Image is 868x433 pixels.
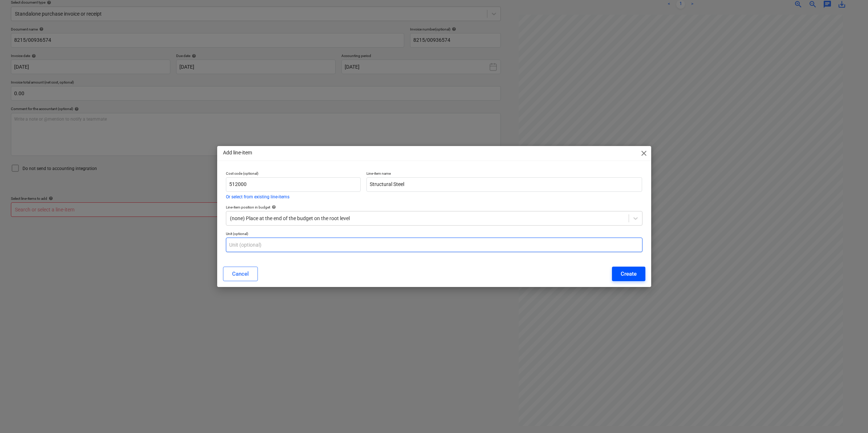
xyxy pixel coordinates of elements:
[621,269,637,279] div: Create
[226,195,289,199] button: Or select from existing line-items
[270,205,276,209] span: help
[226,171,361,177] p: Cost code (optional)
[640,149,648,158] span: close
[226,205,642,210] div: Line-item position in budget
[226,231,642,238] p: Unit (optional)
[223,149,252,157] p: Add line-item
[366,171,642,177] p: Line-item name
[223,267,258,281] button: Cancel
[232,269,249,279] div: Cancel
[226,238,642,252] input: Unit (optional)
[612,267,645,281] button: Create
